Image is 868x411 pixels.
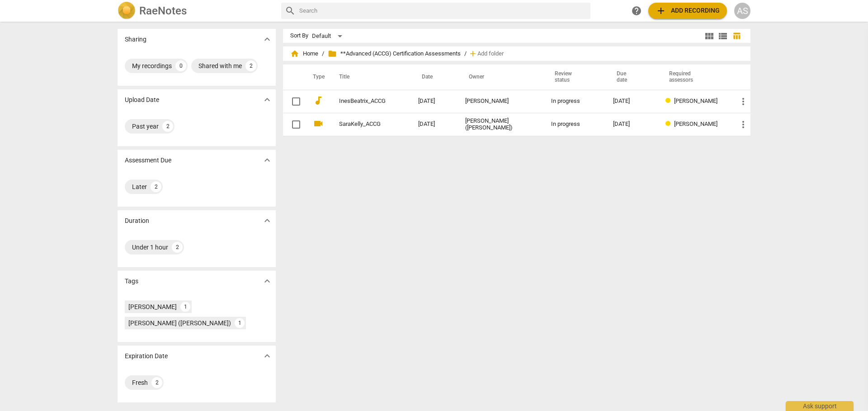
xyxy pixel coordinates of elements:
div: My recordings [132,61,172,70]
span: add [468,49,477,58]
p: Tags [125,277,138,286]
span: Add folder [477,51,504,57]
span: more_vert [738,96,749,107]
span: Review status: in progress [665,97,674,104]
span: audiotrack [313,95,324,106]
div: [PERSON_NAME] [128,302,177,311]
a: SaraKelly_ACCG [339,121,386,128]
span: home [290,49,299,58]
p: Upload Date [125,95,159,105]
span: expand_more [262,351,273,361]
div: 2 [151,377,162,388]
button: AS [734,3,750,19]
span: add [656,5,666,16]
div: [PERSON_NAME] ([PERSON_NAME]) [128,319,231,328]
div: In progress [551,121,599,128]
span: expand_more [262,34,273,45]
button: Show more [260,274,274,288]
span: / [322,51,324,57]
button: Upload [648,3,727,19]
div: 0 [175,60,186,71]
div: 2 [172,242,183,253]
div: In progress [551,98,599,105]
th: Owner [458,65,544,90]
div: [DATE] [613,98,651,105]
span: expand_more [262,94,273,105]
td: [DATE] [411,113,458,136]
th: Date [411,65,458,90]
div: Shared with me [198,61,242,70]
span: folder [328,49,337,58]
button: Table view [730,29,743,43]
span: videocam [313,118,324,129]
div: Fresh [132,378,148,387]
span: more_vert [738,119,749,130]
span: expand_more [262,276,273,286]
span: expand_more [262,155,273,166]
span: search [285,5,296,16]
h2: RaeNotes [139,5,187,17]
button: Show more [260,93,274,106]
div: Past year [132,122,159,131]
div: 1 [235,318,245,328]
span: view_module [704,31,715,42]
th: Due date [606,65,658,90]
button: Show more [260,32,274,46]
div: 2 [245,60,256,71]
div: Under 1 hour [132,243,168,252]
div: 2 [162,121,173,132]
button: Show more [260,214,274,227]
span: **Advanced (ACCG) Certification Assessments [328,49,461,58]
span: view_list [717,31,728,42]
td: [DATE] [411,90,458,113]
span: / [464,51,467,57]
button: Show more [260,153,274,167]
a: Help [628,3,645,19]
span: [PERSON_NAME] [674,97,717,104]
th: Type [306,65,328,90]
th: Title [328,65,411,90]
div: [PERSON_NAME] [465,98,537,105]
span: [PERSON_NAME] [674,120,717,127]
button: List view [716,29,730,43]
div: Ask support [786,401,854,411]
span: Home [290,49,318,58]
span: Add recording [656,5,720,16]
a: InesBeatrix_ACCG [339,98,386,105]
div: 1 [180,302,190,312]
th: Required assessors [658,65,731,90]
span: expand_more [262,215,273,226]
button: Tile view [703,29,716,43]
p: Duration [125,216,149,226]
div: Later [132,182,147,191]
div: [DATE] [613,121,651,128]
span: help [631,5,642,16]
p: Expiration Date [125,351,168,361]
p: Sharing [125,35,146,44]
input: Search [299,4,587,18]
a: LogoRaeNotes [118,2,274,20]
img: Logo [118,2,136,20]
div: [PERSON_NAME] ([PERSON_NAME]) [465,118,537,131]
button: Show more [260,349,274,363]
div: 2 [151,181,161,192]
span: Review status: in progress [665,120,674,127]
span: table_chart [732,32,741,40]
div: Sort By [290,32,308,39]
div: Default [312,29,345,43]
p: Assessment Due [125,156,171,165]
th: Review status [544,65,606,90]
